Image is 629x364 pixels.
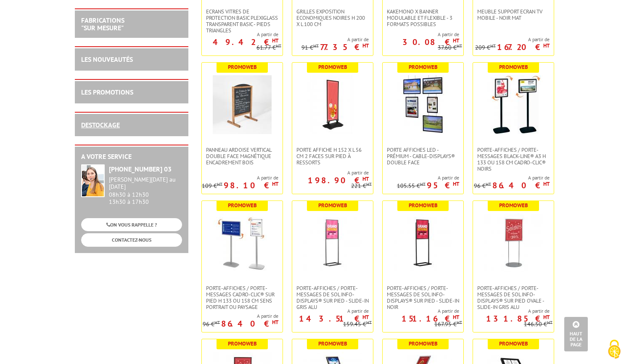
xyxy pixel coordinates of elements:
b: Promoweb [409,63,438,71]
p: 159.45 € [343,321,372,327]
b: Promoweb [228,202,257,209]
button: Cookies (fenêtre modale) [600,335,629,364]
p: 143.51 € [299,316,369,321]
img: Porte Affiches LED - Prémium - Cable-Displays® Double face [394,75,452,134]
sup: HT [366,181,372,187]
div: 08h30 à 12h30 13h30 à 17h30 [109,176,182,205]
img: Porte Affiche H 152 x L 56 cm 2 faces sur pied à ressorts [303,75,362,134]
b: Promoweb [499,202,528,209]
p: 151.16 € [402,316,459,321]
a: Porte-affiches / Porte-messages de sol Info-Displays® sur pied - Slide-in Noir [383,285,463,310]
span: Grilles Exposition Economiques Noires H 200 x L 100 cm [296,8,369,27]
img: Porte-affiches / Porte-messages de sol Info-Displays® sur pied ovale - Slide-in Gris Alu [484,214,543,272]
span: Panneau Ardoise Vertical double face Magnétique encadrement Bois [206,147,278,166]
sup: HT [366,319,372,325]
p: 91 € [301,45,319,51]
sup: HT [486,181,491,187]
sup: HT [457,319,462,325]
p: 77.35 € [320,45,369,50]
p: 105.55 € [397,183,425,189]
span: Porte-affiches / Porte-messages Cadro-Clic® sur pied H 133 ou 158 cm sens portrait ou paysage [206,285,278,310]
sup: HT [453,314,459,321]
span: Porte-affiches / Porte-messages Black-Line® A3 H 133 ou 158 cm Cadro-Clic® noirs [477,147,550,172]
a: LES NOUVEAUTÉS [81,55,133,63]
a: Porte-affiches / Porte-messages Black-Line® A3 H 133 ou 158 cm Cadro-Clic® noirs [473,147,554,172]
p: 86.40 € [221,321,278,326]
sup: HT [420,181,425,187]
div: [PERSON_NAME][DATE] au [DATE] [109,176,182,190]
span: Porte Affiches LED - Prémium - Cable-Displays® Double face [387,147,459,166]
sup: HT [217,181,222,187]
span: Kakemono X Banner modulable et flexible - 3 formats possibles [387,8,459,27]
p: 61.77 € [256,45,281,51]
span: Meuble Support Ecran TV Mobile - Noir Mat [477,8,550,21]
p: 95 € [427,183,459,188]
img: Porte-affiches / Porte-messages de sol Info-Displays® sur pied - Slide-in Noir [394,214,452,272]
b: Promoweb [499,340,528,347]
p: 86.40 € [492,183,550,188]
sup: HT [453,37,459,44]
b: Promoweb [228,63,257,71]
sup: HT [453,180,459,187]
p: 221 € [351,183,372,189]
b: Promoweb [409,202,438,209]
img: Porte-affiches / Porte-messages Cadro-Clic® sur pied H 133 ou 158 cm sens portrait ou paysage [213,214,272,272]
sup: HT [362,314,369,321]
p: 209 € [475,45,496,51]
span: ECRANS VITRES DE PROTECTION BASIC PLEXIGLASS TRANSPARENT BASIC - pieds triangles [206,8,278,34]
p: 98.10 € [224,183,278,188]
a: Meuble Support Ecran TV Mobile - Noir Mat [473,8,554,21]
span: A partir de [383,31,459,38]
span: A partir de [202,31,278,38]
sup: HT [272,319,278,326]
span: A partir de [292,308,369,314]
span: Porte-affiches / Porte-messages de sol Info-Displays® sur pied ovale - Slide-in Gris Alu [477,285,550,310]
strong: [PHONE_NUMBER] 03 [109,165,172,173]
span: Porte-affiches / Porte-messages de sol Info-Displays® sur pied - Slide-in Gris Alu [296,285,369,310]
sup: HT [457,43,462,49]
p: 167.20 € [497,45,550,50]
sup: HT [543,314,550,321]
sup: HT [272,180,278,187]
img: Cookies (fenêtre modale) [604,339,625,360]
b: Promoweb [228,340,257,347]
a: Porte Affiche H 152 x L 56 cm 2 faces sur pied à ressorts [292,147,373,166]
span: A partir de [397,174,459,181]
p: 96 € [474,183,491,189]
h2: A votre service [81,153,182,161]
sup: HT [362,42,369,49]
a: Porte Affiches LED - Prémium - Cable-Displays® Double face [383,147,463,166]
span: Porte-affiches / Porte-messages de sol Info-Displays® sur pied - Slide-in Noir [387,285,459,310]
img: Porte-affiches / Porte-messages de sol Info-Displays® sur pied - Slide-in Gris Alu [303,214,362,272]
img: widget-service.jpg [81,164,105,197]
span: A partir de [301,36,369,43]
span: A partir de [473,308,550,314]
sup: HT [490,43,496,49]
p: 49.42 € [213,40,278,45]
span: Porte Affiche H 152 x L 56 cm 2 faces sur pied à ressorts [296,147,369,166]
span: A partir de [474,174,550,181]
a: DESTOCKAGE [81,121,120,129]
b: Promoweb [318,202,347,209]
a: ECRANS VITRES DE PROTECTION BASIC PLEXIGLASS TRANSPARENT BASIC - pieds triangles [202,8,283,34]
p: 96 € [203,321,220,327]
b: Promoweb [499,63,528,71]
p: 198.90 € [308,178,369,183]
span: A partir de [202,174,278,181]
a: Porte-affiches / Porte-messages Cadro-Clic® sur pied H 133 ou 158 cm sens portrait ou paysage [202,285,283,310]
sup: HT [313,43,319,49]
a: CONTACTEZ-NOUS [81,233,182,246]
span: A partir de [292,169,369,176]
sup: HT [547,319,552,325]
span: A partir de [203,313,278,319]
a: LES PROMOTIONS [81,88,133,96]
a: Porte-affiches / Porte-messages de sol Info-Displays® sur pied ovale - Slide-in Gris Alu [473,285,554,310]
a: Panneau Ardoise Vertical double face Magnétique encadrement Bois [202,147,283,166]
p: 30.08 € [402,40,459,45]
b: Promoweb [318,63,347,71]
a: ON VOUS RAPPELLE ? [81,218,182,231]
sup: HT [543,42,550,49]
b: Promoweb [409,340,438,347]
p: 146.50 € [524,321,552,327]
span: A partir de [383,308,459,314]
